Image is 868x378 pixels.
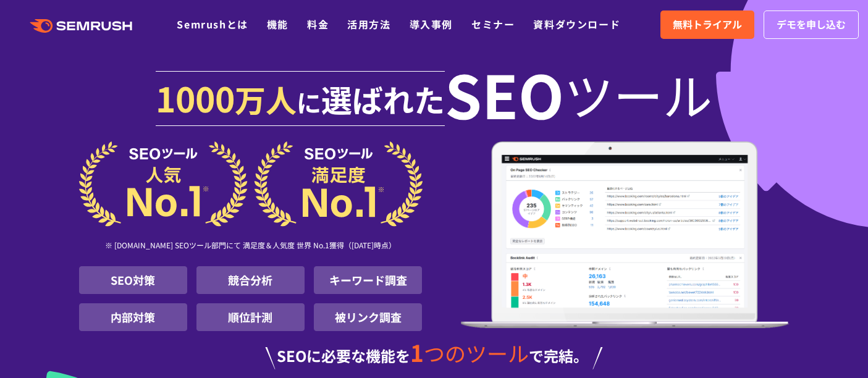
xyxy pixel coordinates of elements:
[267,17,289,31] a: 機能
[410,335,424,369] span: 1
[410,17,453,31] a: 導入事例
[307,17,329,31] a: 料金
[424,338,529,368] span: つのツール
[347,17,390,31] a: 活用方法
[660,10,754,39] a: 無料トライアル
[79,303,187,331] li: 内部対策
[321,77,445,121] span: 選ばれた
[471,17,515,31] a: セミナー
[533,17,620,31] a: 資料ダウンロード
[314,303,422,331] li: 被リンク調査
[79,266,187,294] li: SEO対策
[177,17,248,31] a: Semrushとは
[235,77,297,121] span: 万人
[673,17,742,33] span: 無料トライアル
[79,341,790,369] div: SEOに必要な機能を
[196,266,305,294] li: 競合分析
[156,73,235,122] span: 1000
[764,10,859,39] a: デモを申し込む
[196,303,305,331] li: 順位計測
[297,84,321,120] span: に
[314,266,422,294] li: キーワード調査
[445,69,564,119] span: SEO
[529,345,588,366] span: で完結。
[777,17,846,33] span: デモを申し込む
[79,227,423,266] div: ※ [DOMAIN_NAME] SEOツール部門にて 満足度＆人気度 世界 No.1獲得（[DATE]時点）
[564,69,712,119] span: ツール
